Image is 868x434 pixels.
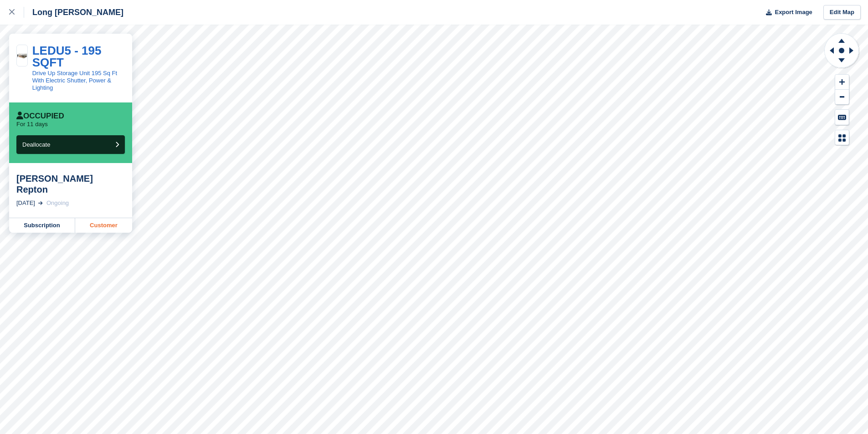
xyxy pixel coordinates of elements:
p: For 11 days [16,121,48,128]
button: Zoom Out [835,90,849,105]
div: Long [PERSON_NAME] [24,7,123,18]
button: Keyboard Shortcuts [835,110,849,125]
div: [DATE] [16,199,35,208]
span: Deallocate [22,141,50,148]
button: Deallocate [16,135,125,154]
div: Ongoing [46,199,69,208]
button: Map Legend [835,130,849,145]
a: Subscription [9,218,75,233]
a: Edit Map [823,5,861,20]
img: 200-sqft-unit.jpg [17,52,27,60]
div: Occupied [16,112,64,121]
div: [PERSON_NAME] Repton [16,173,125,195]
a: Drive Up Storage Unit 195 Sq Ft With Electric Shutter, Power & Lighting [32,70,117,91]
button: Export Image [760,5,812,20]
a: LEDU5 - 195 SQFT [32,44,102,69]
button: Zoom In [835,75,849,90]
span: Export Image [775,8,812,17]
img: arrow-right-light-icn-cde0832a797a2874e46488d9cf13f60e5c3a73dbe684e267c42b8395dfbc2abf.svg [38,201,43,205]
a: Customer [75,218,132,233]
